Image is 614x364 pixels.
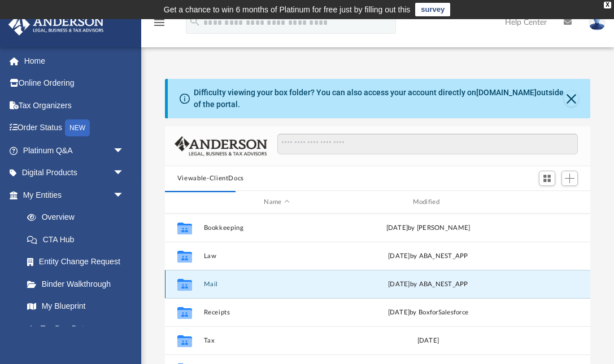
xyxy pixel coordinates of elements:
a: Overview [16,206,141,229]
div: Difficulty viewing your box folder? You can also access your account directly on outside of the p... [194,87,564,110]
div: Name [203,197,350,207]
a: My Entitiesarrow_drop_down [8,184,141,206]
div: NEW [65,119,90,136]
span: arrow_drop_down [113,139,136,162]
i: search [189,15,201,28]
button: Add [561,171,578,187]
a: [DOMAIN_NAME] [476,88,537,97]
div: [DATE] by [PERSON_NAME] [355,223,501,233]
a: CTA Hub [16,228,141,251]
div: [DATE] by BoxforSalesforce [355,308,501,318]
div: id [506,197,585,207]
button: Mail [203,281,350,288]
span: [DATE] [388,281,410,287]
a: Tax Organizers [8,94,141,117]
div: id [170,197,198,207]
span: arrow_drop_down [113,162,136,185]
button: Bookkeeping [203,224,350,232]
button: Switch to Grid View [539,171,556,187]
a: survey [415,3,450,16]
a: Entity Change Request [16,251,141,273]
a: Tax Due Dates [16,317,141,340]
div: [DATE] [355,336,501,346]
input: Search files and folders [277,134,578,155]
a: Platinum Q&Aarrow_drop_down [8,139,141,162]
a: Home [8,50,141,72]
div: Get a chance to win 6 months of Platinum for free just by filling out this [164,3,411,16]
img: User Pic [589,14,606,30]
button: Law [203,252,350,260]
div: by ABA_NEST_APP [355,279,501,290]
a: Binder Walkthrough [16,273,141,295]
button: Viewable-ClientDocs [177,174,244,184]
button: Tax [203,337,350,344]
a: My Blueprint [16,295,136,318]
a: menu [153,21,166,29]
div: Modified [355,197,502,207]
a: Order StatusNEW [8,117,141,140]
a: Online Ordering [8,72,141,95]
img: Anderson Advisors Platinum Portal [5,14,107,35]
button: Receipts [203,309,350,316]
div: [DATE] by ABA_NEST_APP [355,251,501,261]
i: menu [153,16,166,29]
a: Digital Productsarrow_drop_down [8,162,141,184]
span: arrow_drop_down [113,184,136,207]
div: close [604,2,611,8]
button: Close [564,91,578,106]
